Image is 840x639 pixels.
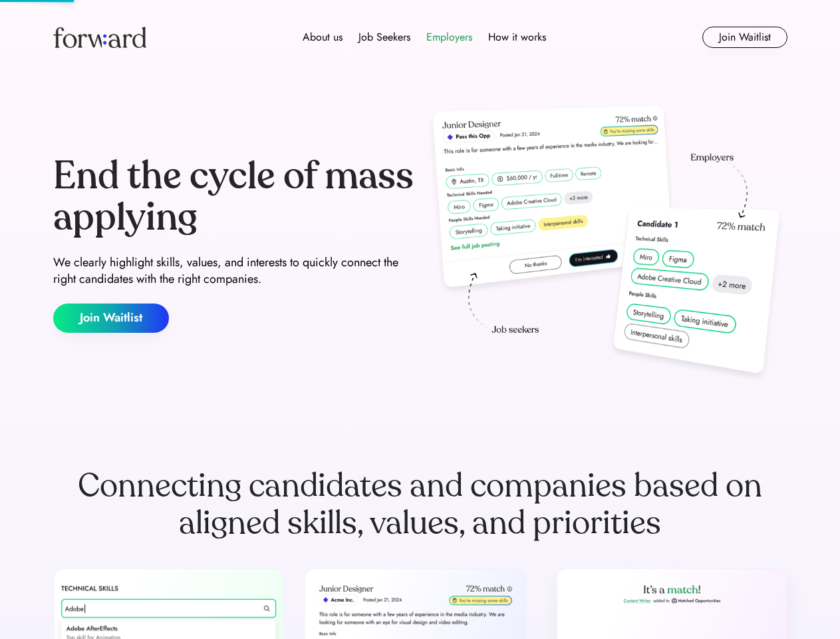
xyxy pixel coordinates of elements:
[53,304,169,333] button: Join Waitlist
[53,156,415,238] div: End the cycle of mass applying
[488,29,546,45] div: How it works
[303,29,343,45] div: About us
[426,101,787,387] img: hero-image.png
[53,467,787,542] div: Connecting candidates and companies based on aligned skills, values, and priorities
[426,29,472,45] div: Employers
[53,27,146,48] img: Forward logo
[53,254,415,288] div: We clearly highlight skills, values, and interests to quickly connect the right candidates with t...
[702,27,787,48] button: Join Waitlist
[358,29,410,45] div: Job Seekers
